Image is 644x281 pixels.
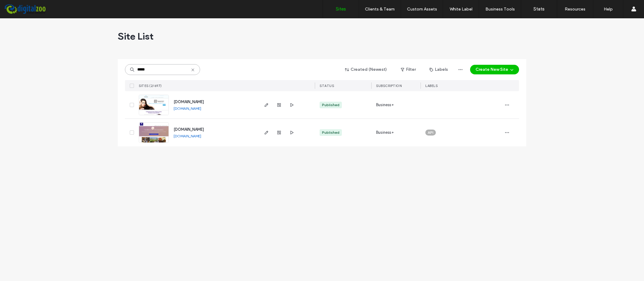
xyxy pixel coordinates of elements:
[450,7,472,12] label: White Label
[174,134,201,138] a: [DOMAIN_NAME]
[139,84,162,88] span: SITES (2/697)
[376,84,402,88] span: SUBSCRIPTION
[174,100,204,104] a: [DOMAIN_NAME]
[425,84,438,88] span: LABELS
[565,7,585,12] label: Resources
[320,84,334,88] span: STATUS
[470,65,519,74] button: Create New Site
[174,127,204,132] a: [DOMAIN_NAME]
[407,7,437,12] label: Custom Assets
[336,6,346,12] label: Sites
[14,4,26,10] span: Help
[395,65,422,74] button: Filter
[340,65,392,74] button: Created (Newest)
[604,7,613,12] label: Help
[376,102,394,108] span: Business+
[118,30,153,42] span: Site List
[376,130,394,136] span: Business+
[365,7,395,12] label: Clients & Team
[322,102,339,108] div: Published
[485,7,515,12] label: Business Tools
[424,65,453,74] button: Labels
[428,130,433,135] span: API
[174,106,201,111] a: [DOMAIN_NAME]
[322,130,339,135] div: Published
[533,6,545,12] label: Stats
